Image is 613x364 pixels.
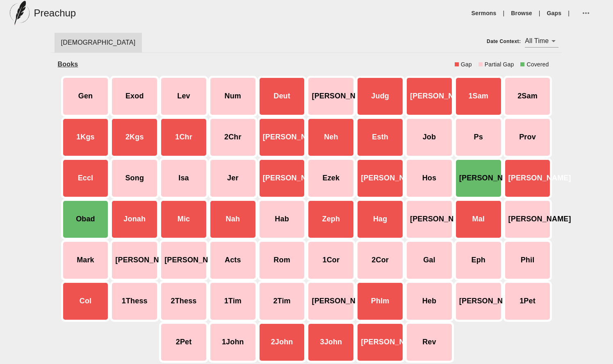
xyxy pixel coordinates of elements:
[503,158,552,199] div: [PERSON_NAME]
[61,117,110,158] div: 1Kgs
[503,199,552,240] div: [PERSON_NAME]
[500,9,508,17] li: |
[355,76,405,117] div: Judg
[405,76,454,117] div: [PERSON_NAME]
[58,61,78,68] a: Books
[258,199,307,240] div: Hab
[159,322,208,363] div: 2Pet
[572,323,603,354] iframe: Drift Widget Chat Controller
[526,60,549,68] div: Covered
[306,76,355,117] div: [PERSON_NAME]
[110,76,159,117] div: Exod
[61,281,110,322] div: Col
[454,199,503,240] div: Mal
[58,59,455,69] nav: breadcrumb
[61,199,110,240] div: Obad
[159,240,208,281] div: [PERSON_NAME]
[536,9,544,17] li: |
[306,158,355,199] div: Ezek
[159,117,208,158] div: 1Chr
[503,240,552,281] div: Phil
[355,158,405,199] div: [PERSON_NAME]
[485,60,514,68] div: Partial Gap
[159,281,208,322] div: 2Thess
[405,158,454,199] div: Hos
[61,240,110,281] div: Mark
[405,240,454,281] div: Gal
[405,322,454,363] div: Rev
[159,199,208,240] div: Mic
[258,281,307,322] div: 2Tim
[208,76,258,117] div: Num
[355,281,405,322] div: Phlm
[258,76,307,117] div: Deut
[355,199,405,240] div: Hag
[454,117,503,158] div: Ps
[258,240,307,281] div: Rom
[159,158,208,199] div: Isa
[10,1,30,25] img: preachup-logo.png
[61,38,136,48] span: [DEMOGRAPHIC_DATA]
[454,158,503,199] div: [PERSON_NAME]
[110,199,159,240] div: Jonah
[503,281,552,322] div: 1Pet
[355,322,405,363] div: [PERSON_NAME]
[258,158,307,199] div: [PERSON_NAME]
[454,240,503,281] div: Eph
[405,117,454,158] div: Job
[208,117,258,158] div: 2Chr
[454,281,503,322] div: [PERSON_NAME]
[405,199,454,240] div: [PERSON_NAME]
[511,9,532,17] a: Browse
[503,117,552,158] div: Prov
[306,117,355,158] div: Neh
[306,281,355,322] div: [PERSON_NAME]
[306,199,355,240] div: Zeph
[61,76,110,117] div: Gen
[208,199,258,240] div: Nah
[405,281,454,322] div: Heb
[258,322,307,363] div: 2John
[355,117,405,158] div: Esth
[306,322,355,363] div: 3John
[159,76,208,117] div: Lev
[208,281,258,322] div: 1Tim
[34,7,76,20] h5: Preachup
[472,9,497,17] a: Sermons
[258,117,307,158] div: [PERSON_NAME]
[110,158,159,199] div: Song
[208,240,258,281] div: Acts
[487,39,521,44] span: Date Context:
[306,240,355,281] div: 1Cor
[110,117,159,158] div: 2Kgs
[547,9,562,17] a: Gaps
[355,240,405,281] div: 2Cor
[525,34,558,48] div: All Time
[61,158,110,199] div: Eccl
[208,158,258,199] div: Jer
[503,76,552,117] div: 2Sam
[208,322,258,363] div: 1John
[565,9,573,17] li: |
[110,240,159,281] div: [PERSON_NAME]
[55,33,142,52] div: [DEMOGRAPHIC_DATA]
[110,281,159,322] div: 1Thess
[454,76,503,117] div: 1Sam
[461,60,472,68] div: Gap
